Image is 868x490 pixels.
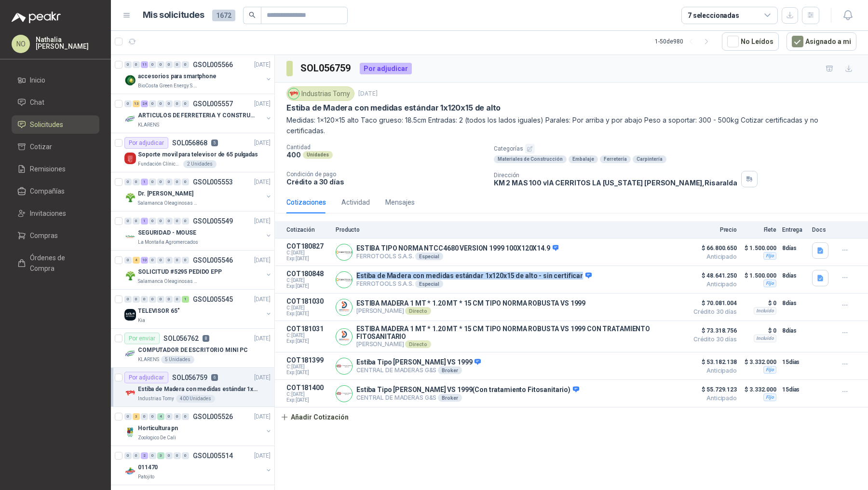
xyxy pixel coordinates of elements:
[286,325,330,333] p: COT181031
[689,395,737,401] span: Anticipado
[286,283,330,289] span: Exp: [DATE]
[286,270,330,278] p: COT180848
[415,252,443,260] div: Especial
[254,178,271,187] p: [DATE]
[124,413,132,420] div: 0
[174,413,181,420] div: 0
[138,189,193,198] p: Dr. [PERSON_NAME]
[722,32,779,51] button: No Leídos
[336,358,352,374] img: Company Logo
[356,325,683,340] p: ESTIBA MADERA 1 MT * 1.20 MT * 15 CM TIPO NORMA ROBUSTA VS 1999 CON TRATAMIENTO FITOSANITARIO
[286,103,501,113] p: Estiba de Madera con medidas estándar 1x120x15 de alto
[193,179,233,185] p: GSOL005553
[254,451,271,461] p: [DATE]
[415,280,443,288] div: Especial
[689,254,737,260] span: Anticipado
[356,340,683,348] p: [PERSON_NAME]
[36,36,99,50] p: Nathalia [PERSON_NAME]
[182,452,189,459] div: 0
[182,61,189,68] div: 0
[138,150,258,159] p: Soporte movil para televisor de 65 pulgadas
[286,392,330,397] span: C: [DATE]
[600,155,631,163] div: Ferretería
[286,256,330,262] span: Exp: [DATE]
[124,387,136,399] img: Company Logo
[124,465,136,477] img: Company Logo
[141,100,148,107] div: 24
[141,257,148,264] div: 10
[124,348,136,360] img: Company Logo
[182,257,189,264] div: 0
[782,297,806,309] p: 8 días
[358,89,378,98] p: [DATE]
[286,226,330,233] p: Cotización
[133,179,140,185] div: 0
[138,121,159,129] p: KLARENS
[165,100,173,107] div: 0
[124,296,132,303] div: 0
[141,179,148,185] div: 1
[743,384,776,395] p: $ 3.332.000
[385,197,415,208] div: Mensajes
[286,144,486,151] p: Cantidad
[124,231,136,242] img: Company Logo
[763,252,776,260] div: Fijo
[143,8,204,22] h1: Mis solicitudes
[30,208,66,219] span: Invitaciones
[743,242,776,254] p: $ 1.500.000
[254,60,271,70] p: [DATE]
[157,296,164,303] div: 0
[254,334,271,343] p: [DATE]
[689,281,737,287] span: Anticipado
[138,424,178,433] p: Horticultura pn
[12,93,99,112] a: Chat
[172,140,207,146] p: SOL056868
[182,296,189,303] div: 1
[689,325,737,336] span: $ 73.318.756
[138,434,176,442] p: Zoologico De Cali
[782,325,806,336] p: 8 días
[336,226,683,233] p: Producto
[124,294,272,324] a: 0 0 0 0 0 0 0 1 GSOL005545[DATE] Company LogoTELEVISOR 65"Kia
[149,100,156,107] div: 0
[124,450,272,481] a: 0 0 2 0 3 0 0 0 GSOL005514[DATE] Company Logo011470Patojito
[689,297,737,309] span: $ 70.081.004
[303,151,333,159] div: Unidades
[286,311,330,317] span: Exp: [DATE]
[286,115,856,136] p: Medidas: 1x120x15 alto Taco grueso: 18.5cm Entradas: 2 (todos los lados iguales) Parales: Por arr...
[111,133,274,172] a: Por adjudicarSOL0568685[DATE] Company LogoSoporte movil para televisor de 65 pulgadasFundación Cl...
[494,179,737,187] p: KM 2 MAS 100 vIA CERRITOS LA [US_STATE] [PERSON_NAME] , Risaralda
[124,452,132,459] div: 0
[782,270,806,281] p: 8 días
[141,413,148,420] div: 0
[157,100,164,107] div: 0
[133,218,140,224] div: 0
[133,452,140,459] div: 0
[254,256,271,265] p: [DATE]
[157,218,164,224] div: 0
[356,307,585,315] p: [PERSON_NAME]
[763,366,776,374] div: Fijo
[138,267,222,277] p: SOLICITUD #5295 PEDIDO EPP
[157,179,164,185] div: 0
[689,356,737,368] span: $ 53.182.138
[286,364,330,370] span: C: [DATE]
[133,61,140,68] div: 0
[124,270,136,281] img: Company Logo
[30,97,44,108] span: Chat
[286,370,330,376] span: Exp: [DATE]
[12,249,99,278] a: Órdenes de Compra
[356,366,481,374] p: CENTRAL DE MADERAS G&S
[336,386,352,402] img: Company Logo
[286,356,330,364] p: COT181399
[165,296,173,303] div: 0
[124,74,136,86] img: Company Logo
[138,463,158,472] p: 011470
[743,226,776,233] p: Flete
[356,394,579,402] p: CENTRAL DE MADERAS G&S
[12,160,99,178] a: Remisiones
[356,244,558,253] p: ESTIBA TIPO NORMA NTCC4680 VERSION 1999 100X120X14.9
[124,372,168,383] div: Por adjudicar
[286,338,330,344] span: Exp: [DATE]
[182,218,189,224] div: 0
